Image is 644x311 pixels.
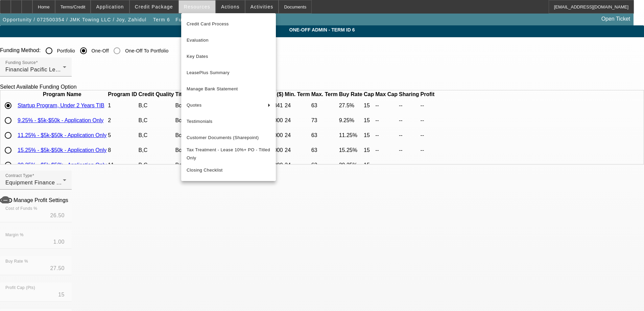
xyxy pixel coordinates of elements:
[187,20,270,28] span: Credit Card Process
[187,52,270,61] span: Key Dates
[187,85,270,93] span: Manage Bank Statement
[187,146,270,162] span: Tax Treatment - Lease 10%+ PO - Titled Only
[187,134,270,142] span: Customer Documents (Sharepoint)
[187,101,262,109] span: Quotes
[187,117,270,126] span: Testimonials
[187,168,223,173] span: Closing Checklist
[187,36,270,44] span: Evaluation
[187,69,270,77] span: LeasePlus Summary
